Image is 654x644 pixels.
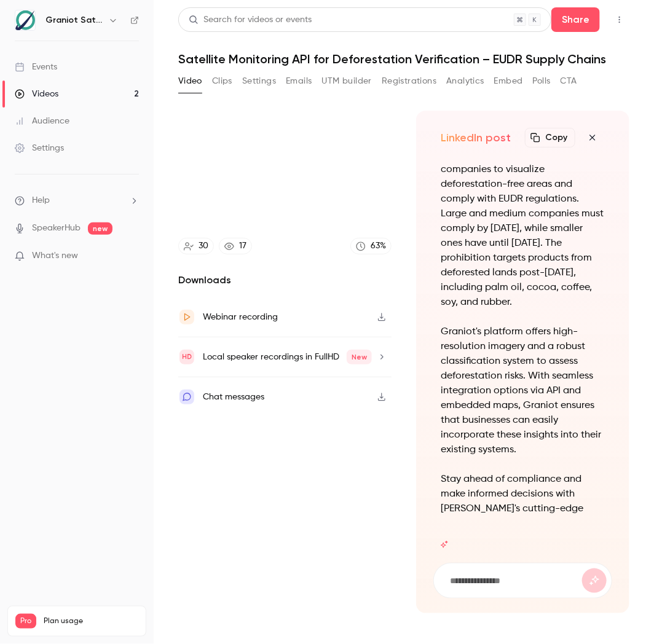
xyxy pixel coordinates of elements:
button: CTA [561,71,577,91]
button: Share [551,7,600,32]
iframe: Noticeable Trigger [124,251,139,262]
span: New [347,350,372,364]
h2: Downloads [178,273,392,288]
button: Embed [494,71,523,91]
span: Pro [15,614,36,629]
p: The UDR compliance tool is a game-changer, allowing companies to visualize deforestation-free are... [441,133,605,310]
p: Graniot's platform offers high-resolution imagery and a robust classification system to assess de... [441,324,605,457]
div: Chat messages [203,390,264,404]
h6: Graniot Satellite Technologies SL [45,14,103,26]
div: 30 [199,240,208,253]
button: Clips [212,71,232,91]
a: 17 [219,238,252,254]
div: Audience [15,115,69,127]
h1: Satellite Monitoring API for Deforestation Verification – EUDR Supply Chains [178,52,629,66]
span: Help [32,194,50,207]
button: Video [178,71,202,91]
a: SpeakerHub [32,222,81,235]
li: help-dropdown-opener [15,194,139,207]
h2: LinkedIn post [441,130,511,145]
div: Events [15,61,57,73]
div: Local speaker recordings in FullHD [203,350,372,364]
div: Search for videos or events [189,14,312,26]
div: 17 [239,240,246,253]
button: Polls [533,71,551,91]
p: Stay ahead of compliance and make informed decisions with [PERSON_NAME]'s cutting-edge [441,472,605,516]
a: 30 [178,238,214,254]
button: Top Bar Actions [610,10,629,29]
div: 63 % [371,240,386,253]
div: Webinar recording [203,310,278,324]
button: UTM builder [322,71,372,91]
button: Copy [525,128,575,147]
button: Registrations [382,71,436,91]
span: What's new [32,249,78,262]
span: new [88,222,112,235]
button: Analytics [446,71,484,91]
button: Emails [286,71,312,91]
a: 63% [350,238,392,254]
img: Graniot Satellite Technologies SL [15,10,35,30]
div: Videos [15,88,58,100]
span: Plan usage [44,616,138,626]
div: Settings [15,142,64,154]
button: Settings [242,71,276,91]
